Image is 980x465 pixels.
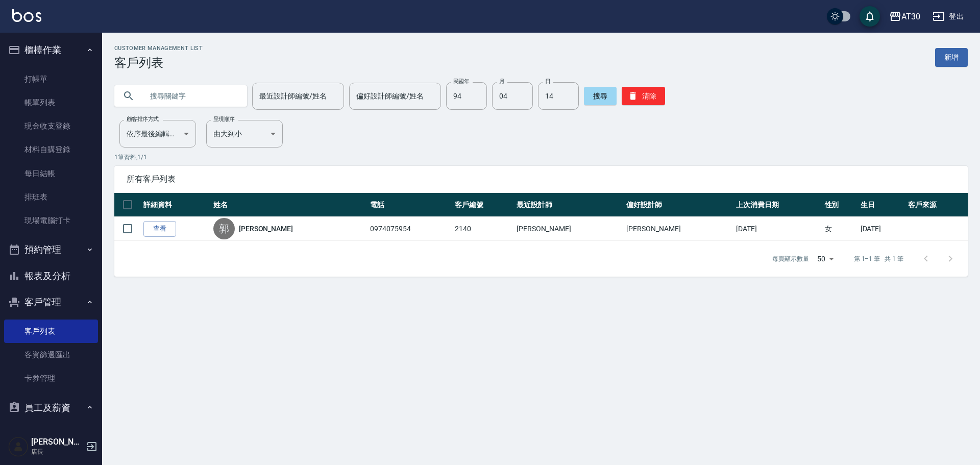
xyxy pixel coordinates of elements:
th: 姓名 [211,193,367,217]
a: 打帳單 [4,67,98,91]
th: 最近設計師 [514,193,624,217]
th: 客戶編號 [452,193,514,217]
h5: [PERSON_NAME] [31,437,83,447]
button: AT30 [885,6,924,27]
td: 0974075954 [367,217,452,241]
p: 每頁顯示數量 [772,254,809,263]
label: 月 [499,78,504,85]
p: 第 1–1 筆 共 1 筆 [854,254,903,263]
td: 女 [822,217,858,241]
h3: 客戶列表 [114,56,203,70]
td: [DATE] [858,217,906,241]
p: 1 筆資料, 1 / 1 [114,153,968,162]
a: 新增 [935,48,968,67]
div: AT30 [901,10,920,23]
a: 排班表 [4,185,98,209]
button: 預約管理 [4,236,98,263]
div: 依序最後編輯時間 [119,120,196,148]
a: 員工列表 [4,425,98,448]
div: 50 [813,245,838,273]
img: Person [8,436,29,457]
td: 2140 [452,217,514,241]
a: 現場電腦打卡 [4,209,98,232]
div: 郭 [213,218,235,239]
label: 民國年 [453,78,469,85]
input: 搜尋關鍵字 [143,82,239,110]
td: [PERSON_NAME] [624,217,733,241]
button: 登出 [928,7,968,26]
button: 員工及薪資 [4,395,98,421]
th: 性別 [822,193,858,217]
h2: Customer Management List [114,45,203,52]
button: 櫃檯作業 [4,37,98,63]
button: 客戶管理 [4,289,98,315]
td: [PERSON_NAME] [514,217,624,241]
button: 清除 [622,87,665,105]
div: 由大到小 [206,120,283,148]
td: [DATE] [733,217,822,241]
th: 電話 [367,193,452,217]
th: 上次消費日期 [733,193,822,217]
a: 卡券管理 [4,366,98,390]
p: 店長 [31,447,83,456]
th: 詳細資料 [141,193,211,217]
a: 帳單列表 [4,91,98,114]
th: 偏好設計師 [624,193,733,217]
label: 日 [545,78,550,85]
a: 材料自購登錄 [4,138,98,161]
a: [PERSON_NAME] [239,224,293,234]
label: 顧客排序方式 [127,115,159,123]
a: 查看 [143,221,176,237]
a: 每日結帳 [4,162,98,185]
a: 客資篩選匯出 [4,343,98,366]
th: 生日 [858,193,906,217]
button: 搜尋 [584,87,617,105]
a: 客戶列表 [4,320,98,343]
a: 現金收支登錄 [4,114,98,138]
th: 客戶來源 [905,193,968,217]
label: 呈現順序 [213,115,235,123]
span: 所有客戶列表 [127,174,955,184]
button: save [860,6,880,27]
img: Logo [12,9,41,22]
button: 報表及分析 [4,263,98,289]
